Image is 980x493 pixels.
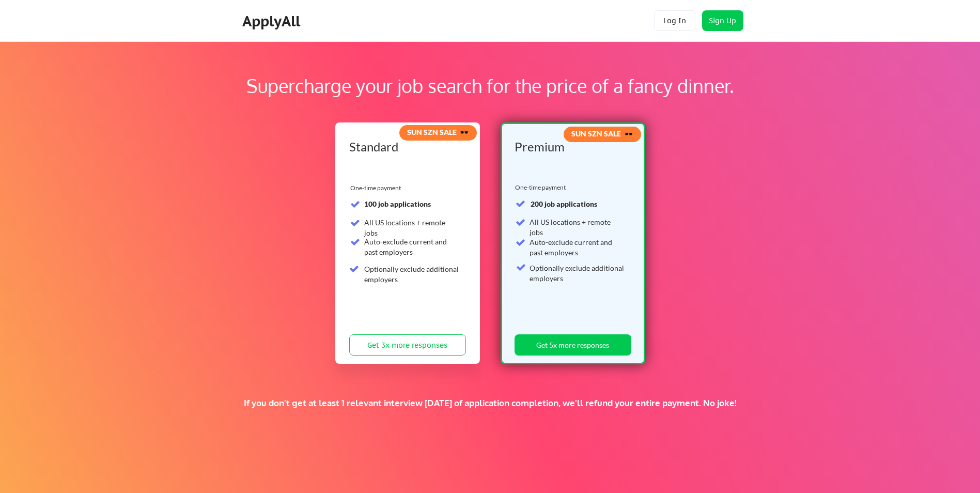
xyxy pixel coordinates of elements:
div: One-time payment [350,184,404,192]
button: Get 5x more responses [515,334,631,356]
div: All US locations + remote jobs [364,218,460,238]
strong: SUN SZN SALE 🕶️ [407,128,469,136]
div: Optionally exclude additional employers [364,264,460,284]
div: ApplyAll [242,12,303,30]
div: Optionally exclude additional employers [530,263,625,283]
button: Sign Up [702,10,743,31]
div: Standard [349,141,462,153]
strong: 200 job applications [531,199,597,208]
div: Auto-exclude current and past employers [530,237,625,257]
div: Premium [515,141,628,153]
button: Get 3x more responses [349,334,466,356]
button: Log In [654,10,695,31]
div: Supercharge your job search for the price of a fancy dinner. [66,72,914,100]
div: One-time payment [515,183,569,192]
div: If you don't get at least 1 relevant interview [DATE] of application completion, we'll refund you... [179,397,801,409]
strong: 100 job applications [364,199,431,208]
strong: SUN SZN SALE 🕶️ [571,129,633,138]
div: All US locations + remote jobs [530,217,625,237]
div: Auto-exclude current and past employers [364,237,460,257]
